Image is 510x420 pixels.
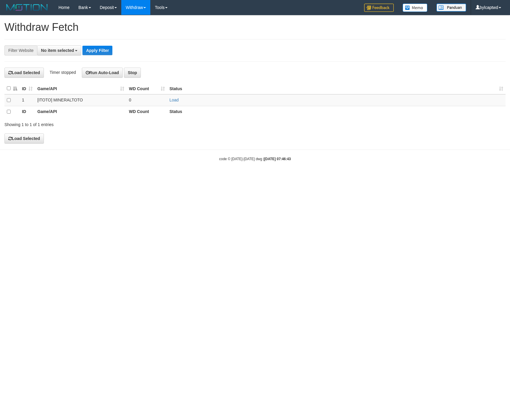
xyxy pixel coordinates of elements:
[127,106,167,117] th: WD Count
[403,4,428,12] img: Button%20Memo.svg
[167,106,506,117] th: Status
[219,157,291,161] small: code © [DATE]-[DATE] dwg |
[82,46,112,55] button: Apply Filter
[4,21,506,33] h1: Withdraw Fetch
[127,83,167,94] th: WD Count: activate to sort column ascending
[4,133,44,144] button: Load Selected
[41,48,74,53] span: No item selected
[170,98,179,102] a: Load
[436,4,466,12] img: panduan.png
[20,106,35,117] th: ID
[364,4,394,12] img: Feedback.jpg
[4,119,208,128] div: Showing 1 to 1 of 1 entries
[264,157,291,161] strong: [DATE] 07:46:43
[124,68,141,78] button: Stop
[50,70,76,75] span: Timer stopped
[82,68,123,78] button: Run Auto-Load
[4,45,37,55] div: Filter Website
[4,3,50,12] img: MOTION_logo.png
[20,83,35,94] th: ID: activate to sort column ascending
[20,94,35,106] td: 1
[167,83,506,94] th: Status: activate to sort column ascending
[35,94,127,106] td: [ITOTO] MINERALTOTO
[35,106,127,117] th: Game/API
[129,98,131,102] span: 0
[35,83,127,94] th: Game/API: activate to sort column ascending
[4,68,44,78] button: Load Selected
[37,45,81,55] button: No item selected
